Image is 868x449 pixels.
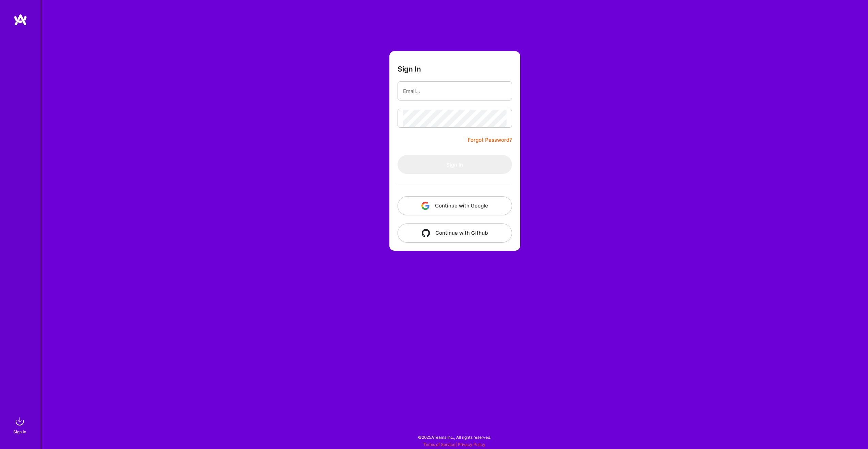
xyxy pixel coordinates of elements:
[422,229,430,237] img: icon
[398,65,421,73] h3: Sign In
[398,155,512,174] button: Sign In
[458,442,485,447] a: Privacy Policy
[421,202,430,210] img: icon
[423,442,455,447] a: Terms of Service
[13,415,27,428] img: sign in
[398,196,512,215] button: Continue with Google
[41,429,868,446] div: © 2025 ATeams Inc., All rights reserved.
[14,14,27,26] img: logo
[468,136,512,144] a: Forgot Password?
[423,442,485,447] span: |
[403,82,507,100] input: Email...
[14,415,27,435] a: sign inSign In
[13,428,26,435] div: Sign In
[398,223,512,243] button: Continue with Github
